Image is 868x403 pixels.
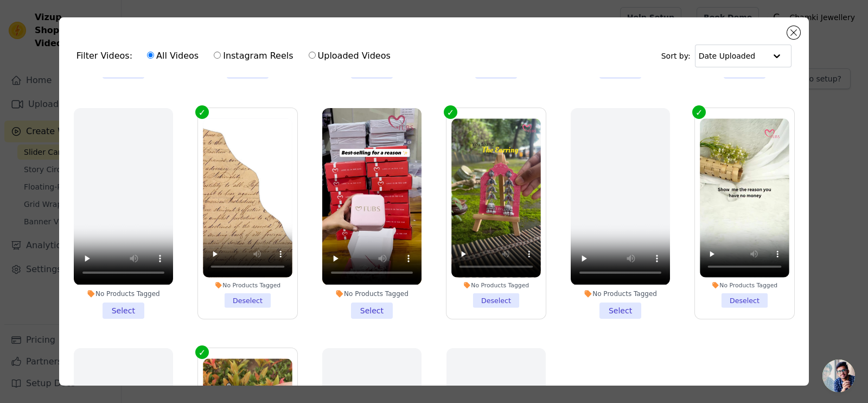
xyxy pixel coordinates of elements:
[308,49,391,63] label: Uploaded Videos
[322,289,422,298] div: No Products Tagged
[146,49,199,63] label: All Videos
[213,49,293,63] label: Instagram Reels
[451,282,541,289] div: No Products Tagged
[203,282,292,289] div: No Products Tagged
[787,26,800,39] button: Close modal
[76,43,397,68] div: Filter Videos:
[822,360,855,392] div: Open chat
[700,282,789,289] div: No Products Tagged
[661,45,792,67] div: Sort by:
[74,289,173,298] div: No Products Tagged
[571,289,670,298] div: No Products Tagged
